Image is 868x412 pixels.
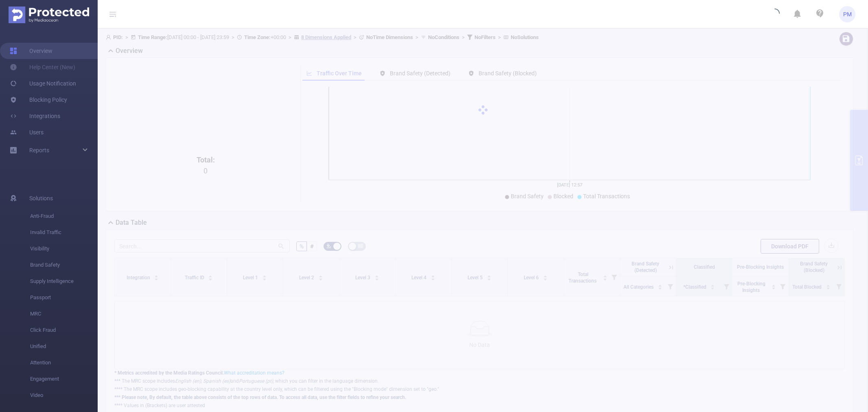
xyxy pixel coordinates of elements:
[30,338,98,355] span: Unified
[30,322,98,338] span: Click Fraud
[30,273,98,289] span: Supply Intelligence
[10,43,52,59] a: Overview
[843,6,852,22] span: PM
[30,289,98,306] span: Passport
[30,387,98,403] span: Video
[30,257,98,273] span: Brand Safety
[29,142,49,158] a: Reports
[30,371,98,387] span: Engagement
[10,75,76,92] a: Usage Notification
[10,124,44,140] a: Users
[770,9,780,20] i: icon: loading
[29,190,53,206] span: Solutions
[30,306,98,322] span: MRC
[29,147,49,153] span: Reports
[30,208,98,224] span: Anti-Fraud
[10,92,67,108] a: Blocking Policy
[30,224,98,241] span: Invalid Traffic
[30,355,98,371] span: Attention
[10,108,60,124] a: Integrations
[9,7,89,23] img: Protected Media
[30,241,98,257] span: Visibility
